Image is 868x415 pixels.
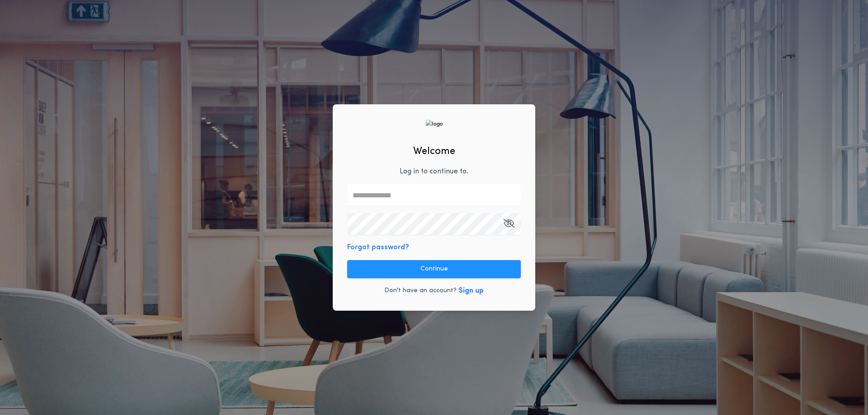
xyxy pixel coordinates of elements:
button: Sign up [458,285,484,296]
h2: Welcome [413,144,455,159]
p: Don't have an account? [384,286,457,295]
button: Forgot password? [347,242,409,253]
img: logo [425,120,443,128]
button: Continue [347,260,521,278]
p: Log in to continue to . [400,166,468,177]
